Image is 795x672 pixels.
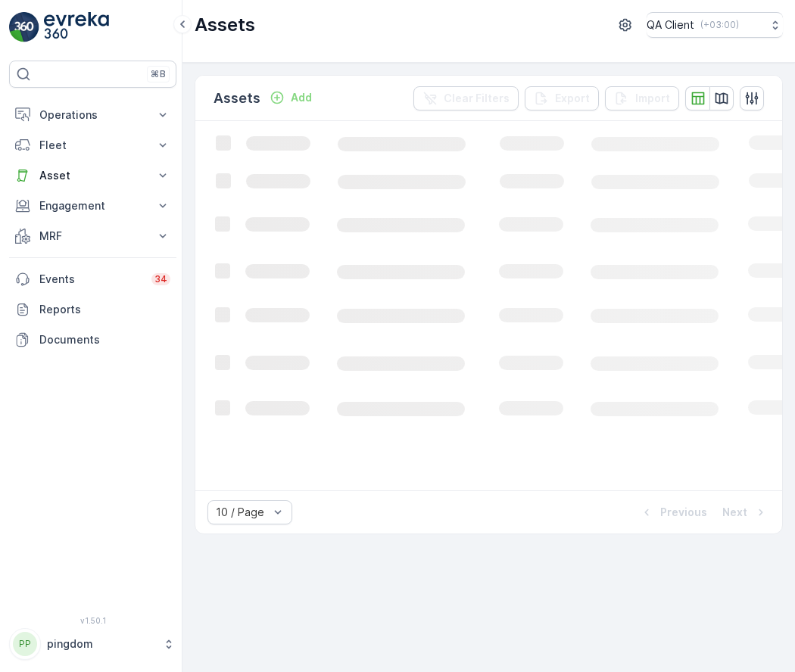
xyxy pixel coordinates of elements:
p: Asset [39,168,146,183]
p: Export [555,91,590,106]
div: PP [13,632,37,656]
p: MRF [39,229,146,244]
button: Export [525,86,599,110]
button: Add [263,89,318,107]
button: QA Client(+03:00) [647,12,783,38]
button: MRF [9,221,176,251]
p: QA Client [647,17,694,33]
p: Clear Filters [444,91,510,106]
p: Reports [39,302,170,317]
p: Import [635,91,670,106]
a: Events34 [9,264,176,294]
p: pingdom [47,636,155,652]
p: ( +03:00 ) [700,19,739,31]
p: Previous [660,505,707,520]
p: Operations [39,107,146,123]
p: Next [722,505,747,520]
button: Previous [638,503,709,521]
p: Documents [39,332,170,347]
a: Reports [9,294,176,325]
p: ⌘B [151,68,166,80]
button: Fleet [9,130,176,160]
span: v 1.50.1 [9,616,176,625]
button: Clear Filters [413,86,519,110]
p: Fleet [39,138,146,153]
p: Add [291,90,312,105]
p: Assets [214,88,260,109]
img: logo_light-DOdMpM7g.png [44,12,109,42]
p: Engagement [39,198,146,213]
button: Engagement [9,191,176,221]
p: Assets [195,13,255,37]
a: Documents [9,325,176,355]
button: PPpingdom [9,628,176,660]
img: logo [9,12,39,42]
button: Next [721,503,770,521]
button: Import [605,86,679,110]
button: Asset [9,160,176,191]
button: Operations [9,100,176,130]
p: 34 [154,273,167,285]
p: Events [39,272,142,287]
